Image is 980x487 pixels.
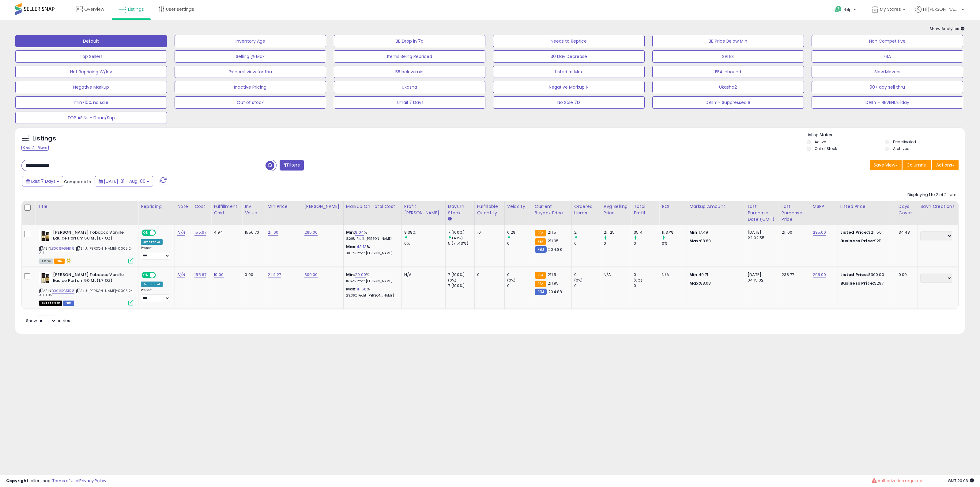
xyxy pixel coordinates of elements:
button: No Sale 7D [493,96,645,109]
button: DAILY - REVENUE 1day [812,96,963,109]
strong: Min: [689,229,699,235]
a: N/A [177,272,185,278]
th: The percentage added to the cost of goods (COGS) that forms the calculator for Min & Max prices. [343,201,401,225]
span: FBM [63,301,74,306]
b: Min: [346,229,355,235]
div: $211.50 [840,230,891,235]
p: 88.89 [689,238,740,244]
p: 30.13% Profit [PERSON_NAME] [346,251,397,255]
div: 34.48 [899,230,913,235]
span: Compared to: [64,179,92,185]
div: Last Purchase Price [782,203,808,223]
span: All listings that are currently out of stock and unavailable for purchase on Amazon [39,301,62,306]
div: Min Price [268,203,299,210]
a: 43.13 [356,244,367,250]
div: Fulfillable Quantity [477,203,502,216]
div: 0 [574,272,601,278]
img: 41gGLT-OxXL._SL40_.jpg [39,272,51,284]
b: Min: [346,272,355,278]
div: Displaying 1 to 2 of 2 items [907,192,959,198]
button: Inactive Pricing [175,81,326,93]
div: 4.94 [214,230,237,235]
b: [PERSON_NAME] Tobacco Vanille Eau de Parfum 50 ML(1.7 OZ) [53,230,127,243]
span: 211.5 [548,229,556,235]
button: Save View [870,160,902,170]
span: Listings [128,6,144,12]
div: $300.00 [840,272,891,278]
button: Ukasha [334,81,485,93]
div: 0.29 [507,230,532,235]
small: Days In Stock. [448,216,452,222]
div: 0 [507,283,532,289]
div: Markup on Total Cost [346,203,399,210]
a: 9.04 [355,229,364,236]
button: Ukasha2 [652,81,804,93]
div: Clear All Filters [21,145,49,151]
small: (0%) [574,278,583,283]
label: Active [815,139,826,144]
button: Non Competitive [812,35,963,47]
div: 5 (71.43%) [448,241,474,246]
th: CSV column name: cust_attr_1_MSRP [810,201,838,225]
a: 155.67 [194,229,206,236]
label: Archived [893,146,910,151]
label: Deactivated [893,139,916,144]
div: 211.25 [604,230,631,235]
div: 0 [507,241,532,246]
b: Business Price: [840,280,874,286]
div: Last Purchase Date (GMT) [748,203,776,223]
p: 16.67% Profit [PERSON_NAME] [346,279,397,283]
span: Columns [907,162,926,168]
span: [DATE]-31 - Aug-06 [104,178,145,184]
div: Amazon AI [141,239,162,245]
button: Last 7 Days [22,176,63,186]
strong: Max: [689,280,700,286]
strong: Min: [689,272,699,278]
a: 244.27 [268,272,281,278]
button: Out of stock [175,96,326,109]
div: N/A [604,272,626,278]
div: 0 [634,241,659,246]
div: Preset: [141,288,170,302]
strong: Max: [689,238,700,244]
span: OFF [155,273,165,278]
button: BB below min [334,66,485,78]
button: BB Drop in 7d [334,35,485,47]
div: Total Profit [634,203,657,216]
div: 0 [574,241,601,246]
span: | SKU: [PERSON_NAME]-000512-AU-FBM [39,288,133,297]
div: % [346,230,397,241]
div: Markup Amount [689,203,742,210]
small: FBM [535,289,547,295]
div: 7 (100%) [448,230,474,235]
a: 295.00 [813,272,826,278]
div: MSRP [813,203,835,210]
b: Max: [346,286,357,292]
a: B006RG5B78 [52,288,74,293]
span: ON [142,273,150,278]
div: % [346,272,397,283]
div: 8.38% [404,230,445,235]
button: Columns [903,160,931,170]
button: Items Being Repriced [334,50,485,63]
div: 0% [404,241,445,246]
div: Sayn Creations [920,203,956,210]
button: Not Repricing W/Inv [15,66,167,78]
button: 30 Day Decrease [493,50,645,63]
button: Actions [932,160,959,170]
span: Last 7 Days [31,178,55,184]
button: min>10% no sale [15,96,167,109]
small: FBA [535,272,546,279]
button: SALES [652,50,804,63]
span: Overview [84,6,104,12]
button: Default [15,35,167,47]
div: Days Cover [899,203,915,216]
div: Listed Price [840,203,893,210]
small: (40%) [452,236,463,240]
a: B006RG5B78 [52,246,74,251]
div: 0.00 [899,272,913,278]
a: 211.00 [268,229,279,236]
i: Get Help [834,6,842,13]
div: [DATE] 04:15:02 [748,272,774,283]
div: Amazon AI [141,282,162,287]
